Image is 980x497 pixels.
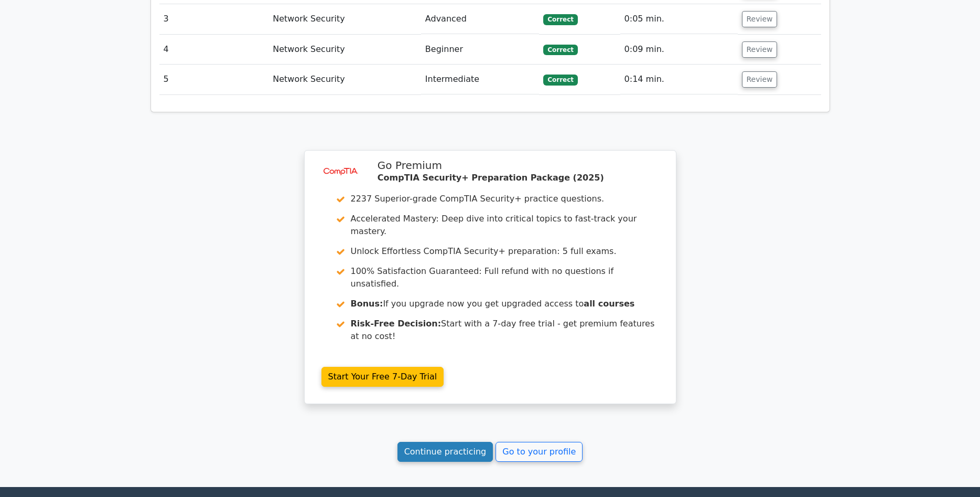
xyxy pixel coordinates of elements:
td: 3 [159,4,269,34]
td: 0:14 min. [620,65,738,94]
td: Network Security [268,65,421,94]
td: Network Security [268,35,421,65]
span: Correct [543,75,577,85]
span: Correct [543,14,577,25]
span: Correct [543,45,577,55]
td: 4 [159,35,269,65]
button: Review [742,71,778,88]
td: Network Security [268,4,421,34]
a: Continue practicing [397,442,493,462]
td: Intermediate [421,65,540,94]
td: 0:05 min. [620,4,738,34]
td: 0:09 min. [620,35,738,65]
button: Review [742,41,778,58]
button: Review [742,11,778,27]
td: Advanced [421,4,540,34]
a: Go to your profile [496,442,583,462]
td: Beginner [421,35,540,65]
td: 5 [159,65,269,94]
a: Start Your Free 7-Day Trial [321,367,444,387]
